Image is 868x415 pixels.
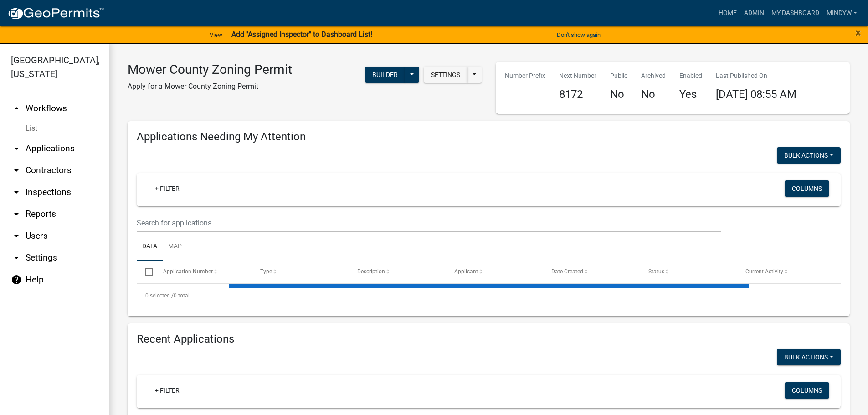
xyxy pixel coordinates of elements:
[231,30,372,39] strong: Add "Assigned Inspector" to Dashboard List!
[251,261,348,283] datatable-header-cell: Type
[137,214,721,232] input: Search for applications
[154,261,251,283] datatable-header-cell: Application Number
[641,71,666,81] p: Archived
[11,187,22,198] i: arrow_drop_down
[553,27,604,42] button: Don't show again
[145,292,174,299] span: 0 selected /
[137,232,163,261] a: Data
[148,382,187,399] a: + Filter
[260,268,272,275] span: Type
[11,165,22,176] i: arrow_drop_down
[137,333,841,346] h4: Recent Applications
[206,27,226,42] a: View
[777,349,841,365] button: Bulk Actions
[823,5,861,22] a: mindyw
[737,261,834,283] datatable-header-cell: Current Activity
[716,88,796,101] span: [DATE] 08:55 AM
[11,252,22,263] i: arrow_drop_down
[11,231,22,241] i: arrow_drop_down
[137,261,154,283] datatable-header-cell: Select
[11,103,22,114] i: arrow_drop_up
[648,268,664,275] span: Status
[148,180,187,197] a: + Filter
[163,268,213,275] span: Application Number
[137,130,841,143] h4: Applications Needing My Attention
[679,71,702,81] p: Enabled
[128,81,292,92] p: Apply for a Mower County Zoning Permit
[641,88,666,101] h4: No
[777,147,841,164] button: Bulk Actions
[855,27,861,38] button: Close
[357,268,385,275] span: Description
[11,209,22,220] i: arrow_drop_down
[543,261,640,283] datatable-header-cell: Date Created
[716,71,796,81] p: Last Published On
[855,26,861,39] span: ×
[163,232,187,261] a: Map
[785,382,829,399] button: Columns
[11,274,22,285] i: help
[745,268,783,275] span: Current Activity
[11,143,22,154] i: arrow_drop_down
[424,67,467,83] button: Settings
[740,5,768,22] a: Admin
[446,261,543,283] datatable-header-cell: Applicant
[349,261,446,283] datatable-header-cell: Description
[454,268,478,275] span: Applicant
[715,5,740,22] a: Home
[640,261,737,283] datatable-header-cell: Status
[559,88,596,101] h4: 8172
[768,5,823,22] a: My Dashboard
[137,284,841,307] div: 0 total
[128,62,292,77] h3: Mower County Zoning Permit
[679,88,702,101] h4: Yes
[559,71,596,81] p: Next Number
[785,180,829,197] button: Columns
[505,71,545,81] p: Number Prefix
[610,71,627,81] p: Public
[551,268,583,275] span: Date Created
[610,88,627,101] h4: No
[365,67,405,83] button: Builder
